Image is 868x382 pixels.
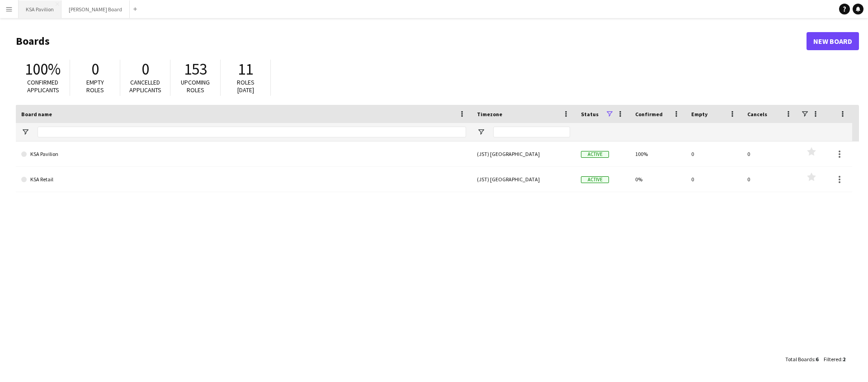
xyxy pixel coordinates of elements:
div: : [824,350,845,368]
span: Upcoming roles [181,78,210,94]
span: Empty [691,111,708,118]
span: Timezone [477,111,502,118]
span: Confirmed [635,111,663,118]
span: Cancelled applicants [129,78,161,94]
div: 100% [630,141,686,166]
div: 0 [742,141,798,166]
span: Total Boards [785,356,814,363]
h1: Boards [16,34,807,48]
span: 0 [142,59,149,79]
span: Cancels [747,111,767,118]
span: Board name [21,111,52,118]
span: 11 [238,59,253,79]
input: Board name Filter Input [38,127,466,137]
input: Timezone Filter Input [493,127,570,137]
button: Open Filter Menu [477,128,485,136]
div: (JST) [GEOGRAPHIC_DATA] [472,141,576,166]
div: 0 [686,167,742,192]
a: New Board [807,32,859,50]
div: (JST) [GEOGRAPHIC_DATA] [472,167,576,192]
div: 0 [742,167,798,192]
span: 6 [816,356,818,363]
span: Empty roles [86,78,104,94]
button: Open Filter Menu [21,128,29,136]
button: [PERSON_NAME] Board [61,0,130,18]
span: 2 [843,356,845,363]
div: : [785,350,818,368]
span: Confirmed applicants [27,78,59,94]
div: 0% [630,167,686,192]
span: Status [581,111,599,118]
span: Filtered [824,356,841,363]
div: 0 [686,141,742,166]
span: Active [581,176,609,183]
button: KSA Pavilion [19,0,61,18]
span: 153 [184,59,207,79]
span: 100% [25,59,61,79]
span: Active [581,151,609,158]
span: 0 [91,59,99,79]
a: KSA Pavilion [21,141,466,167]
a: KSA Retail [21,167,466,192]
span: Roles [DATE] [237,78,255,94]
